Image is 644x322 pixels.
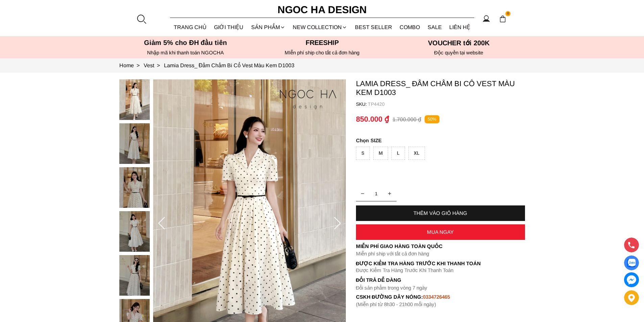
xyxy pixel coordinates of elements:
p: 850.000 ₫ [356,115,389,124]
font: Freeship [306,39,339,46]
a: BEST SELLER [351,18,396,36]
img: img-CART-ICON-ksit0nf1 [499,15,506,23]
p: 1.700.000 ₫ [392,116,421,123]
a: Link to Lamia Dress_ Đầm Chấm Bi Cổ Vest Màu Kem D1003 [164,63,295,68]
font: Miễn phí giao hàng toàn quốc [356,243,443,249]
a: messenger [624,272,639,287]
a: Link to Vest [144,63,164,68]
h6: Độc quyền tại website [392,50,525,56]
h6: Đổi trả dễ dàng [356,277,525,283]
div: L [391,147,405,160]
a: Ngoc Ha Design [271,2,373,18]
font: 0334726465 [423,294,450,300]
img: Lamia Dress_ Đầm Chấm Bi Cổ Vest Màu Kem D1003_mini_4 [119,255,150,296]
h6: SKU: [356,101,368,107]
h6: MIễn phí ship cho tất cả đơn hàng [256,50,388,56]
input: Quantity input [356,187,397,200]
div: MUA NGAY [356,229,525,235]
font: Miễn phí ship với tất cả đơn hàng [356,251,429,256]
p: 50% [425,115,439,124]
p: Được Kiểm Tra Hàng Trước Khi Thanh Toán [356,267,525,273]
a: LIÊN HỆ [446,18,474,36]
a: TRANG CHỦ [170,18,211,36]
img: Lamia Dress_ Đầm Chấm Bi Cổ Vest Màu Kem D1003_mini_3 [119,211,150,252]
span: > [154,63,163,68]
div: XL [408,147,425,160]
p: Được Kiểm Tra Hàng Trước Khi Thanh Toán [356,261,525,267]
p: Lamia Dress_ Đầm Chấm Bi Cổ Vest Màu Kem D1003 [356,79,525,97]
img: Display image [627,259,636,267]
img: Lamia Dress_ Đầm Chấm Bi Cổ Vest Màu Kem D1003_mini_1 [119,123,150,164]
a: GIỚI THIỆU [210,18,247,36]
div: THÊM VÀO GIỎ HÀNG [356,210,525,216]
a: Combo [396,18,424,36]
a: SALE [424,18,446,36]
div: SẢN PHẨM [247,18,289,36]
a: Link to Home [119,63,144,68]
p: SIZE [356,138,525,143]
font: Đổi sản phẩm trong vòng 7 ngày [356,285,428,291]
font: cskh đường dây nóng: [356,294,423,300]
span: > [134,63,142,68]
font: Giảm 5% cho ĐH đầu tiên [144,39,227,46]
div: M [373,147,388,160]
div: S [356,147,370,160]
span: 0 [505,11,511,17]
font: Nhập mã khi thanh toán NGOCHA [147,50,224,55]
h5: VOUCHER tới 200K [392,39,525,47]
img: Lamia Dress_ Đầm Chấm Bi Cổ Vest Màu Kem D1003_mini_2 [119,167,150,208]
a: Display image [624,255,639,270]
p: TP4420 [368,101,525,107]
font: (Miễn phí từ 8h30 - 21h00 mỗi ngày) [356,301,436,307]
a: NEW COLLECTION [289,18,351,36]
img: Lamia Dress_ Đầm Chấm Bi Cổ Vest Màu Kem D1003_mini_0 [119,79,150,120]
